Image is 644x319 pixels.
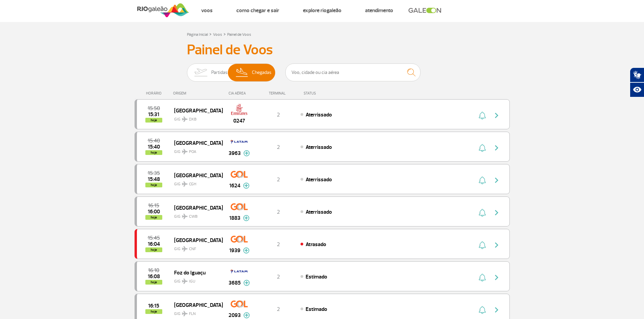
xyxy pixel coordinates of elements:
span: 2 [277,176,280,183]
a: Voos [213,32,222,37]
a: > [223,30,226,38]
span: [GEOGRAPHIC_DATA] [174,203,217,212]
span: FLN [189,311,196,317]
a: Explore RIOgaleão [303,7,341,14]
span: Aterrissado [306,176,332,183]
a: Voos [201,7,213,14]
span: 2025-09-26 16:15:00 [148,203,159,208]
span: Aterrissado [306,144,332,151]
img: seta-direita-painel-voo.svg [493,306,501,314]
img: slider-desembarque [232,64,252,81]
span: 1624 [229,182,240,190]
div: ORIGEM [173,91,222,96]
div: HORÁRIO [137,91,173,96]
input: Voo, cidade ou cia aérea [285,63,421,81]
span: CWB [189,214,197,220]
img: destiny_airplane.svg [182,181,188,187]
span: Estimado [306,273,327,280]
img: destiny_airplane.svg [182,149,188,154]
img: mais-info-painel-voo.svg [243,183,249,189]
span: GIG [174,113,217,123]
img: mais-info-painel-voo.svg [243,280,250,286]
span: 2025-09-26 16:04:00 [148,242,160,246]
div: Plugin de acessibilidade da Hand Talk. [630,68,644,97]
img: destiny_airplane.svg [182,311,188,316]
span: 1883 [229,214,240,222]
span: Aterrissado [306,111,332,118]
span: Partidas [211,64,228,81]
span: hoje [145,183,162,187]
img: sino-painel-voo.svg [479,144,486,152]
span: IGU [189,278,195,285]
span: Atrasado [306,241,326,248]
img: seta-direita-painel-voo.svg [493,209,501,217]
img: sino-painel-voo.svg [479,111,486,119]
span: hoje [145,118,162,123]
span: [GEOGRAPHIC_DATA] [174,300,217,309]
img: sino-painel-voo.svg [479,273,486,282]
img: sino-painel-voo.svg [479,176,486,184]
span: GIG [174,145,217,155]
span: GIG [174,178,217,187]
span: 2025-09-26 15:40:39 [148,144,160,149]
span: 2 [277,209,280,215]
span: 2 [277,144,280,151]
span: CGH [189,181,196,187]
img: destiny_airplane.svg [182,246,188,251]
span: [GEOGRAPHIC_DATA] [174,138,217,147]
span: hoje [145,309,162,314]
span: 2025-09-26 15:45:00 [148,236,160,240]
a: Página Inicial [187,32,208,37]
span: 2 [277,241,280,248]
span: 2025-09-26 16:00:00 [148,209,160,214]
span: POA [189,149,196,155]
span: hoje [145,280,162,285]
span: DXB [189,116,196,123]
span: 2025-09-26 15:50:00 [148,106,160,111]
div: CIA AÉREA [222,91,256,96]
button: Abrir recursos assistivos. [630,82,644,97]
img: seta-direita-painel-voo.svg [493,273,501,282]
img: destiny_airplane.svg [182,278,188,284]
span: GIG [174,307,217,317]
div: TERMINAL [256,91,300,96]
img: destiny_airplane.svg [182,116,188,122]
span: 1939 [229,246,240,255]
div: STATUS [300,91,355,96]
img: mais-info-painel-voo.svg [243,150,250,156]
img: seta-direita-painel-voo.svg [493,241,501,249]
h3: Painel de Voos [187,42,457,58]
img: sino-painel-voo.svg [479,306,486,314]
span: hoje [145,215,162,220]
span: 2 [277,273,280,280]
img: seta-direita-painel-voo.svg [493,144,501,152]
span: 2025-09-26 15:48:08 [148,177,160,182]
span: 2 [277,306,280,313]
span: 2 [277,111,280,118]
span: hoje [145,247,162,252]
span: 2025-09-26 15:31:00 [148,112,159,117]
span: 0247 [233,117,245,125]
span: 3685 [229,279,241,287]
span: [GEOGRAPHIC_DATA] [174,236,217,244]
span: Chegadas [252,64,271,81]
img: mais-info-painel-voo.svg [243,312,250,318]
span: hoje [145,150,162,155]
img: slider-embarque [190,64,211,81]
a: > [209,30,212,38]
img: seta-direita-painel-voo.svg [493,111,501,119]
a: Atendimento [365,7,393,14]
span: 2025-09-26 16:15:00 [148,303,159,308]
span: 2025-09-26 16:08:00 [148,274,160,279]
a: Como chegar e sair [236,7,279,14]
span: 2025-09-26 15:40:00 [148,138,160,143]
a: Painel de Voos [227,32,251,37]
span: 3963 [229,149,241,157]
span: Estimado [306,306,327,313]
img: seta-direita-painel-voo.svg [493,176,501,184]
img: sino-painel-voo.svg [479,241,486,249]
span: Aterrissado [306,209,332,215]
img: mais-info-painel-voo.svg [243,215,249,221]
span: GIG [174,242,217,252]
span: [GEOGRAPHIC_DATA] [174,106,217,115]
